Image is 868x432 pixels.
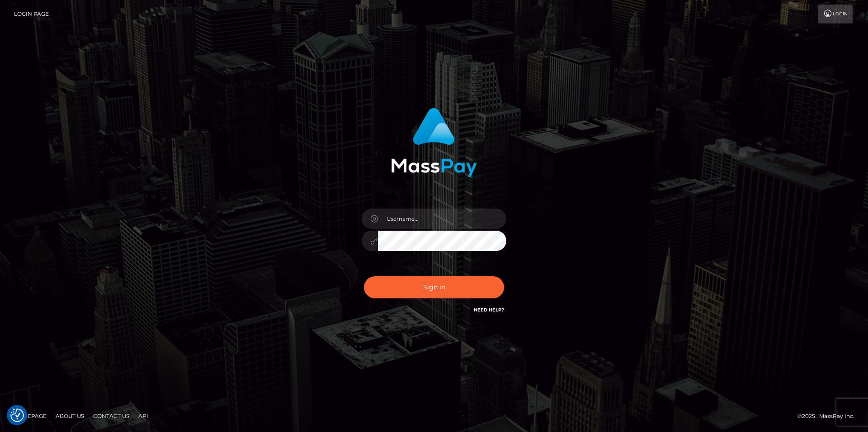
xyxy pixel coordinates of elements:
[135,409,152,423] a: API
[52,409,88,423] a: About Us
[10,409,24,422] button: Consent Preferences
[378,209,506,229] input: Username...
[797,411,861,421] div: © 2025 , MassPay Inc.
[364,276,504,298] button: Sign in
[474,307,504,313] a: Need Help?
[818,5,853,23] a: Login
[14,5,49,23] a: Login Page
[391,108,477,177] img: MassPay Login
[10,409,24,422] img: Revisit consent button
[10,409,50,423] a: Homepage
[90,409,133,423] a: Contact Us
